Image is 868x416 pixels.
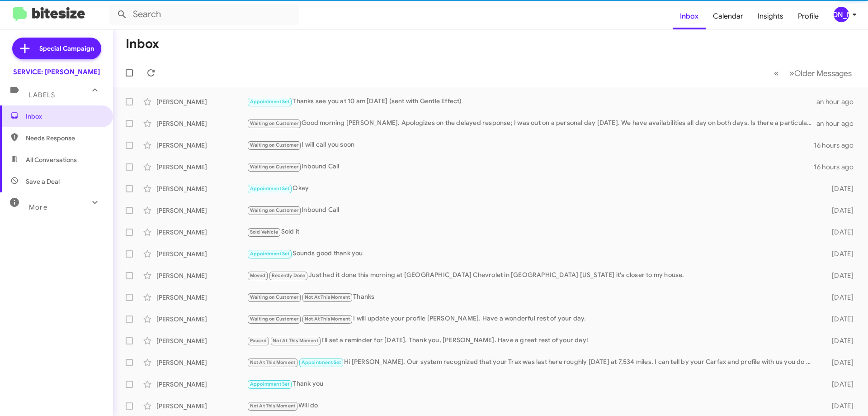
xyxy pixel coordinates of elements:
[29,91,55,99] span: Labels
[794,68,852,78] span: Older Messages
[784,64,857,82] button: Next
[156,163,247,172] div: [PERSON_NAME]
[26,155,77,164] span: All Conversations
[247,292,817,302] div: Thanks
[817,271,861,280] div: [DATE]
[791,3,826,29] a: Profile
[250,99,290,105] span: Appointment Set
[156,206,247,215] div: [PERSON_NAME]
[12,38,101,59] a: Special Campaign
[156,380,247,389] div: [PERSON_NAME]
[817,402,861,411] div: [DATE]
[817,228,861,237] div: [DATE]
[156,184,247,193] div: [PERSON_NAME]
[26,177,60,186] span: Save a Deal
[247,205,817,215] div: Inbound Call
[817,206,861,215] div: [DATE]
[272,273,306,278] span: Recently Done
[817,184,861,193] div: [DATE]
[29,203,47,211] span: More
[814,163,861,172] div: 16 hours ago
[814,141,861,150] div: 16 hours ago
[250,359,296,365] span: Not At This Moment
[834,7,849,22] div: [PERSON_NAME]
[816,119,861,128] div: an hour ago
[706,3,750,29] a: Calendar
[156,402,247,411] div: [PERSON_NAME]
[156,249,247,258] div: [PERSON_NAME]
[817,358,861,367] div: [DATE]
[250,403,296,409] span: Not At This Moment
[247,118,816,129] div: Good morning [PERSON_NAME]. Apologizes on the delayed response; I was out on a personal day [DATE...
[156,97,247,106] div: [PERSON_NAME]
[769,64,857,82] nav: Page navigation example
[250,142,299,148] span: Waiting on Customer
[817,315,861,324] div: [DATE]
[250,164,299,170] span: Waiting on Customer
[302,359,341,365] span: Appointment Set
[816,97,861,106] div: an hour ago
[247,162,814,172] div: Inbound Call
[247,140,814,150] div: I will call you soon
[817,336,861,345] div: [DATE]
[250,338,267,344] span: Paused
[247,249,817,259] div: Sounds good thank you
[817,380,861,389] div: [DATE]
[305,294,350,300] span: Not At This Moment
[13,67,100,77] div: SERVICE: [PERSON_NAME]
[305,316,350,322] span: Not At This Moment
[247,335,817,346] div: I'll set a reminder for [DATE]. Thank you, [PERSON_NAME]. Have a great rest of your day!
[250,273,266,278] span: Moved
[769,64,784,82] button: Previous
[273,338,318,344] span: Not At This Moment
[156,119,247,128] div: [PERSON_NAME]
[156,228,247,237] div: [PERSON_NAME]
[26,134,103,143] span: Needs Response
[750,3,791,29] a: Insights
[774,67,779,79] span: «
[826,7,858,22] button: [PERSON_NAME]
[126,37,159,51] h1: Inbox
[247,401,817,411] div: Will do
[247,357,817,368] div: Hi [PERSON_NAME]. Our system recognized that your Trax was last here roughly [DATE] at 7,534 mile...
[673,3,706,29] a: Inbox
[250,316,299,322] span: Waiting on Customer
[250,229,278,235] span: Sold Vehicle
[250,120,299,126] span: Waiting on Customer
[39,44,94,53] span: Special Campaign
[789,67,794,79] span: »
[250,207,299,213] span: Waiting on Customer
[250,294,299,300] span: Waiting on Customer
[109,4,299,25] input: Search
[156,293,247,302] div: [PERSON_NAME]
[156,358,247,367] div: [PERSON_NAME]
[250,251,290,257] span: Appointment Set
[817,293,861,302] div: [DATE]
[156,336,247,345] div: [PERSON_NAME]
[156,271,247,280] div: [PERSON_NAME]
[250,186,290,191] span: Appointment Set
[247,227,817,237] div: Sold it
[247,96,816,107] div: Thanks see you at 10 am [DATE] (sent with Gentle Effect)
[817,249,861,258] div: [DATE]
[247,270,817,281] div: Just had it done this morning at [GEOGRAPHIC_DATA] Chevrolet in [GEOGRAPHIC_DATA] [US_STATE] it's...
[156,141,247,150] div: [PERSON_NAME]
[247,314,817,324] div: I will update your profile [PERSON_NAME]. Have a wonderful rest of your day.
[247,379,817,389] div: Thank you
[247,183,817,194] div: Okay
[250,381,290,387] span: Appointment Set
[156,315,247,324] div: [PERSON_NAME]
[26,112,103,121] span: Inbox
